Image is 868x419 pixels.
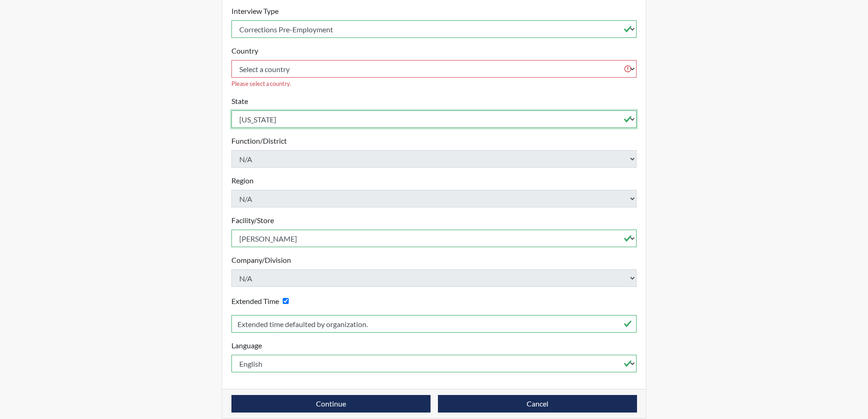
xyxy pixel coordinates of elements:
[231,294,292,308] div: Checking this box will provide the interviewee with an accomodation of extra time to answer each ...
[231,79,637,88] div: Please select a country.
[231,45,258,56] label: Country
[438,395,637,413] button: Cancel
[231,315,637,333] input: Reason for Extension
[231,96,248,107] label: State
[231,395,431,413] button: Continue
[231,340,262,351] label: Language
[231,215,274,226] label: Facility/Store
[231,175,254,186] label: Region
[231,296,279,307] label: Extended Time
[231,135,287,146] label: Function/District
[231,255,291,266] label: Company/Division
[231,6,279,17] label: Interview Type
